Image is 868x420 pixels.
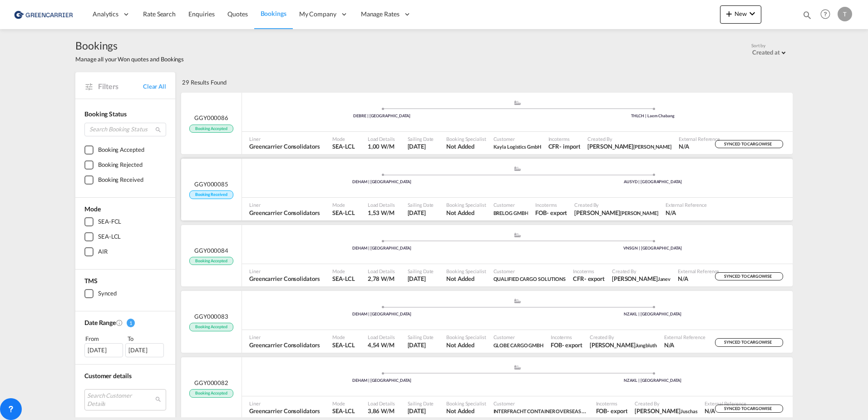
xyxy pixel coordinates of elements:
[596,407,607,415] div: FOB
[612,275,671,283] span: Filip Janev
[666,209,707,217] span: N/A
[446,275,486,283] span: Not Added
[446,268,486,275] span: Booking Specialist
[518,378,789,384] div: NZAKL | [GEOGRAPHIC_DATA]
[332,341,355,349] span: SEA-LCL
[818,6,833,22] span: Help
[535,209,567,217] span: FOB export
[548,135,581,142] span: Incoterms
[493,201,528,208] span: Customer
[249,142,320,150] span: Greencarrier Consolidators
[368,209,395,216] span: 1,53 W/M
[658,276,671,282] span: Janev
[408,275,434,283] span: 26 Aug 2025
[98,175,143,185] div: Booking Received
[181,93,793,155] div: GGY000086 Booking Accepted assets/icons/custom/ship-fill.svgassets/icons/custom/roll-o-plane.svgP...
[332,275,355,283] span: SEA-LCL
[143,82,166,90] a: Clear All
[368,341,395,349] span: 4,54 W/M
[747,8,758,19] md-icon: icon-chevron-down
[724,340,774,348] span: SYNCED TO CARGOWISE
[408,135,434,142] span: Sailing Date
[368,334,395,340] span: Load Details
[633,144,671,150] span: [PERSON_NAME]
[724,8,735,19] md-icon: icon-plus 400-fg
[596,400,628,407] span: Incoterms
[332,407,355,415] span: SEA-LCL
[84,123,166,136] input: Search Booking Status
[249,209,320,217] span: Greencarrier Consolidators
[446,334,486,340] span: Booking Specialist
[720,5,761,24] button: icon-plus 400-fgNewicon-chevron-down
[596,407,628,415] span: FOB export
[838,7,852,21] div: T
[368,268,395,275] span: Load Details
[724,10,758,17] span: New
[446,142,486,150] span: Not Added
[446,135,486,142] span: Booking Specialist
[493,210,528,216] span: BRELOG GMBH
[715,140,783,149] div: SYNCED TO CARGOWISE
[724,406,774,415] span: SYNCED TO CARGOWISE
[724,274,774,282] span: SYNCED TO CARGOWISE
[194,180,228,188] span: GGY000085
[551,334,582,340] span: Incoterms
[332,201,355,208] span: Mode
[493,275,566,283] span: QUALIFIED CARGO SOLUTIONS
[98,160,142,170] div: Booking Rejected
[493,268,566,275] span: Customer
[590,334,657,340] span: Created By
[368,143,395,150] span: 1,00 W/M
[818,6,838,23] div: Help
[84,289,166,298] md-checkbox: Synced
[408,201,434,208] span: Sailing Date
[705,407,746,415] span: N/A
[299,10,336,19] span: My Company
[493,400,589,407] span: Customer
[548,142,581,150] span: CFR import
[493,407,589,415] span: INTERFRACHT CONTAINER OVERSEAS SERVICES GMBH
[635,407,697,415] span: Tim Juschas
[612,268,671,275] span: Created By
[189,323,233,331] span: Booking Accepted
[493,342,543,348] span: GLOBE CARGO GMBH
[249,334,320,340] span: Liner
[247,311,518,317] div: DEHAM | [GEOGRAPHIC_DATA]
[607,407,627,415] div: - export
[368,135,395,142] span: Load Details
[715,338,783,347] div: SYNCED TO CARGOWISE
[189,257,233,265] span: Booking Accepted
[681,408,697,414] span: Juschas
[189,125,233,133] span: Booking Accepted
[125,343,164,357] div: [DATE]
[584,275,605,283] div: - export
[84,110,166,119] div: Booking Status
[518,179,789,185] div: AUSYD | [GEOGRAPHIC_DATA]
[188,10,215,18] span: Enquiries
[98,232,121,241] div: SEA-LCL
[664,334,705,340] span: External Reference
[181,159,793,220] div: GGY000085 Booking Received assets/icons/custom/ship-fill.svgassets/icons/custom/roll-o-plane.svgP...
[332,135,355,142] span: Mode
[332,334,355,340] span: Mode
[518,311,789,317] div: NZAKL | [GEOGRAPHIC_DATA]
[493,209,528,217] span: BRELOG GMBH
[93,10,118,19] span: Analytics
[559,142,580,150] div: - import
[446,400,486,407] span: Booking Specialist
[98,289,116,298] div: Synced
[664,341,705,349] span: N/A
[127,334,167,343] div: To
[574,209,658,217] span: Stephanie Bomberg
[194,246,228,255] span: GGY000084
[590,341,657,349] span: Ulrich Jungbluth
[802,10,812,24] div: icon-magnify
[493,144,541,150] span: Kayla Logistics GmbH
[84,371,166,380] div: Customer details
[127,319,135,327] span: 1
[98,217,121,226] div: SEA-FCL
[181,225,793,287] div: GGY000084 Booking Accepted assets/icons/custom/ship-fill.svgassets/icons/custom/roll-o-plane.svgP...
[446,201,486,208] span: Booking Specialist
[751,42,765,49] span: Sort by
[182,72,226,92] div: 29 Results Found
